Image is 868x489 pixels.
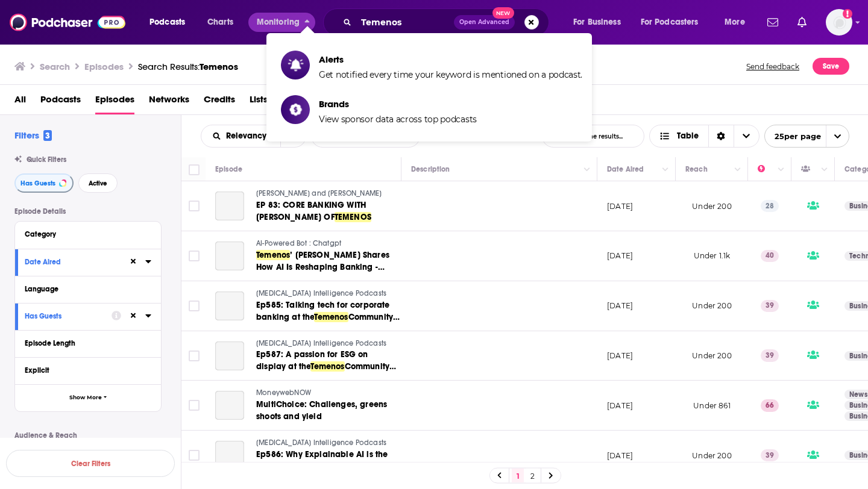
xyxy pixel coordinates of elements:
[607,162,644,176] div: Date Aired
[189,400,200,411] span: Toggle select row
[256,200,366,222] span: EP 83: CORE BANKING WITH [PERSON_NAME] OF
[801,162,818,176] div: Has Guests
[256,239,341,248] span: AI-Powered Bot : Chatgpt
[607,201,633,211] p: [DATE]
[149,90,189,114] a: Networks
[580,163,594,177] button: Column Actions
[189,450,200,461] span: Toggle select row
[763,12,783,33] a: Show notifications dropdown
[248,13,315,32] button: close menu
[411,162,450,176] div: Description
[319,69,582,80] span: Get notified every time your keyword is mentioned on a podcast.
[314,312,348,322] span: Temenos
[25,363,151,378] button: Explicit
[149,14,185,31] span: Podcasts
[215,162,242,176] div: Episode
[256,299,400,323] a: Ep585: Talking tech for corporate banking at theTemenosCommunity Forum 2023
[692,351,732,360] span: Under 200
[694,251,731,260] span: Under 1.1k
[15,384,161,411] button: Show More
[256,438,400,449] a: [MEDICAL_DATA] Intelligence Podcasts
[138,61,238,72] a: Search Results:Temenos
[20,180,55,187] span: Has Guests
[25,285,143,293] div: Language
[774,163,788,177] button: Column Actions
[43,130,52,141] span: 3
[658,163,673,177] button: Column Actions
[189,201,200,211] span: Toggle select row
[677,132,699,140] span: Table
[256,250,389,284] span: ’ [PERSON_NAME] Shares How AI Is Reshaping Banking - Episode 246
[716,13,760,32] button: open menu
[256,199,400,223] a: EP 83: CORE BANKING WITH [PERSON_NAME] OFTEMENOS
[256,388,311,397] span: MoneywebNOW
[25,335,151,350] button: Episode Length
[335,212,371,222] span: TEMENOS
[40,90,81,114] a: Podcasts
[204,90,235,114] span: Credits
[14,431,162,440] p: Audience & Reach
[189,251,200,261] span: Toggle select row
[250,90,268,114] a: Lists
[761,300,779,312] p: 39
[256,238,400,249] a: AI-Powered Bot : Chatgpt
[189,301,200,311] span: Toggle select row
[356,13,454,32] input: Search podcasts, credits, & more...
[335,8,561,36] div: Search podcasts, credits, & more...
[607,350,633,361] p: [DATE]
[141,13,201,32] button: open menu
[817,163,832,177] button: Column Actions
[692,451,732,460] span: Under 200
[256,449,400,473] a: Ep586: Why Explainable AI is the right AI for banks
[14,90,26,114] a: All
[649,125,759,148] h2: Choose View
[256,289,386,297] span: [MEDICAL_DATA] Intelligence Podcasts
[14,173,74,193] button: Has Guests
[256,338,400,349] a: [MEDICAL_DATA] Intelligence Podcasts
[95,90,134,114] a: Episodes
[692,301,732,310] span: Under 200
[725,14,745,31] span: More
[69,394,102,401] span: Show More
[10,11,125,34] img: Podchaser - Follow, Share and Rate Podcasts
[25,312,104,320] div: Has Guests
[256,349,368,372] span: Ep587: A passion for ESG on display at the
[693,401,731,410] span: Under 861
[207,14,233,31] span: Charts
[256,388,400,399] a: MoneywebNOW
[189,350,200,361] span: Toggle select row
[761,250,779,262] p: 40
[492,7,514,19] span: New
[256,438,386,447] span: [MEDICAL_DATA] Intelligence Podcasts
[708,125,734,147] div: Sort Direction
[25,308,112,323] button: Has Guests
[765,127,821,146] span: 25 per page
[512,469,524,483] a: 1
[826,9,852,36] img: User Profile
[6,450,175,477] button: Clear Filters
[25,226,151,241] button: Category
[731,163,745,177] button: Column Actions
[256,449,388,472] span: Ep586: Why Explainable AI is the right AI for banks
[454,15,515,30] button: Open AdvancedNew
[256,189,382,198] span: [PERSON_NAME] and [PERSON_NAME]
[25,281,151,296] button: Language
[761,349,779,361] p: 39
[256,249,400,273] a: Temenos’ [PERSON_NAME] Shares How AI Is Reshaping Banking - Episode 246
[256,399,400,423] a: MultiChoice: Challenges, greens shoots and yield
[201,125,306,148] h2: Choose List sort
[256,250,290,260] span: Temenos
[761,449,779,461] p: 39
[200,61,238,72] span: Temenos
[826,9,852,36] button: Show profile menu
[764,125,849,148] button: open menu
[685,162,708,176] div: Reach
[25,230,143,238] div: Category
[25,254,128,269] button: Date Aired
[565,13,636,32] button: open menu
